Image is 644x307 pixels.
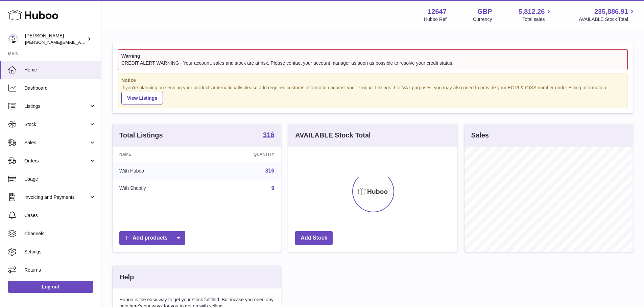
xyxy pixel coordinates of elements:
[121,60,624,66] div: CREDIT ALERT WARNING - Your account, sales and stock are at risk. Please contact your account man...
[24,67,96,73] span: Home
[579,7,636,23] a: 235,886.91 AVAILABLE Stock Total
[121,77,624,84] strong: Notice
[24,121,89,128] span: Stock
[204,147,281,162] th: Quantity
[263,131,274,138] strong: 316
[113,180,204,197] td: With Shopify
[594,7,628,16] span: 235,886.91
[477,7,492,16] strong: GBP
[25,39,172,45] span: [PERSON_NAME][EMAIL_ADDRESS][PERSON_NAME][DOMAIN_NAME]
[24,140,89,146] span: Sales
[8,34,18,44] img: peter@pinter.co.uk
[522,16,552,23] span: Total sales
[271,185,274,191] a: 9
[263,131,274,140] a: 316
[519,7,545,16] span: 5,812.26
[8,281,93,293] a: Log out
[519,7,553,23] a: 5,812.26 Total sales
[295,131,371,140] h3: AVAILABLE Stock Total
[579,16,636,23] span: AVAILABLE Stock Total
[428,7,447,16] strong: 12647
[121,53,624,59] strong: Warning
[471,131,489,140] h3: Sales
[24,249,96,255] span: Settings
[121,85,624,105] div: If you're planning on sending your products internationally please add required customs informati...
[113,147,204,162] th: Name
[24,231,96,237] span: Channels
[295,231,333,245] a: Add Stock
[24,267,96,273] span: Returns
[24,212,96,219] span: Cases
[119,273,134,282] h3: Help
[24,85,96,91] span: Dashboard
[119,231,185,245] a: Add products
[24,176,96,182] span: Usage
[265,168,275,174] a: 316
[119,131,163,140] h3: Total Listings
[113,162,204,180] td: With Huboo
[24,103,89,110] span: Listings
[24,194,89,201] span: Invoicing and Payments
[25,33,86,45] div: [PERSON_NAME]
[24,158,89,164] span: Orders
[473,16,492,23] div: Currency
[424,16,447,23] div: Huboo Ref
[121,92,163,104] a: View Listings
